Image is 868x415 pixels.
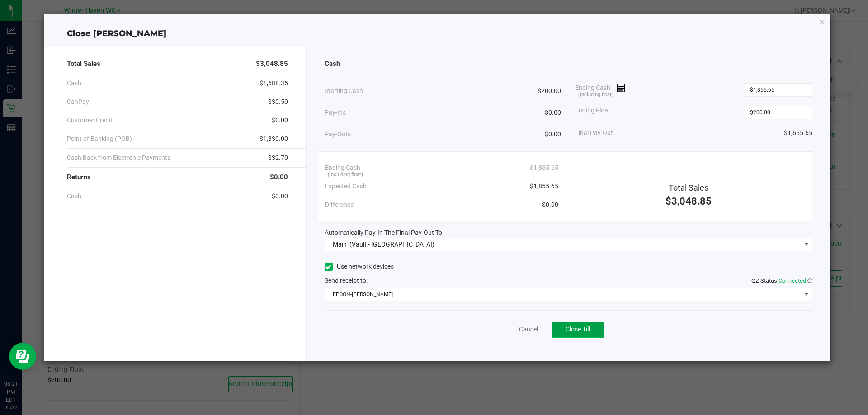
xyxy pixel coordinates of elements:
[665,196,712,207] span: $3,048.85
[333,241,347,248] span: Main
[67,97,89,107] span: CanPay
[778,277,806,284] span: Connected
[325,108,346,117] span: Pay-Ins
[545,108,561,117] span: $0.00
[575,106,610,119] span: Ending Float
[669,183,708,192] span: Total Sales
[325,59,340,69] span: Cash
[578,91,613,99] span: (including float)
[325,277,368,284] span: Send receipt to:
[268,97,288,107] span: $30.50
[67,116,113,125] span: Customer Credit
[325,163,360,173] span: Ending Cash
[328,171,363,179] span: (including float)
[67,153,170,163] span: Cash Back from Electronic Payments
[266,153,288,163] span: -$32.70
[259,134,288,144] span: $1,330.00
[272,191,288,201] span: $0.00
[325,288,801,301] span: EPSON-[PERSON_NAME]
[751,277,812,284] span: QZ Status:
[9,343,36,370] iframe: Resource center
[259,79,288,88] span: $1,688.35
[349,241,434,248] span: (Vault - [GEOGRAPHIC_DATA])
[519,325,538,334] a: Cancel
[325,130,351,139] span: Pay-Outs
[542,200,558,210] span: $0.00
[552,322,604,338] button: Close Till
[545,130,561,139] span: $0.00
[67,79,81,88] span: Cash
[530,182,558,191] span: $1,855.65
[530,163,558,173] span: $1,855.65
[325,182,367,191] span: Expected Cash
[270,172,288,182] span: $0.00
[325,229,443,236] span: Automatically Pay-In The Final Pay-Out To:
[784,128,812,138] span: $1,655.65
[256,59,288,69] span: $3,048.85
[67,134,132,144] span: Point of Banking (POB)
[575,128,613,138] span: Final Pay-Out
[325,86,363,96] span: Starting Cash
[67,59,100,69] span: Total Sales
[67,191,81,201] span: Cash
[538,86,561,96] span: $200.00
[325,262,394,271] label: Use network devices
[272,116,288,125] span: $0.00
[575,83,626,97] span: Ending Cash
[44,28,831,40] div: Close [PERSON_NAME]
[325,200,354,210] span: Difference
[566,326,590,333] span: Close Till
[67,168,288,187] div: Returns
